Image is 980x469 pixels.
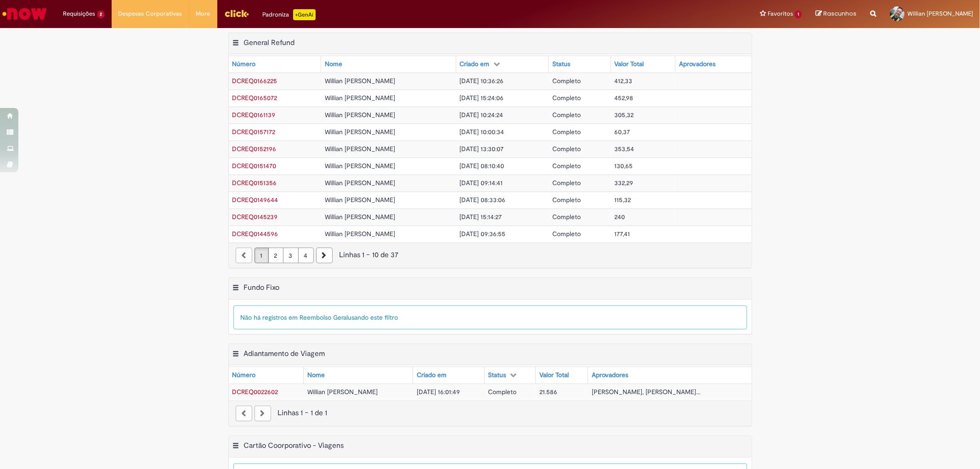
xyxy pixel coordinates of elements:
[460,145,504,153] span: [DATE] 13:30:07
[232,196,278,204] a: Abrir Registro: DCREQ0149644
[232,145,277,153] a: Abrir Registro: DCREQ0152196
[539,388,557,396] span: 21.586
[268,248,283,263] a: Página 2
[244,283,280,292] h2: Fundo Fixo
[488,371,506,380] div: Status
[283,248,299,263] a: Página 3
[97,11,105,18] span: 2
[615,162,633,170] span: 130,65
[552,179,581,187] span: Completo
[232,441,240,453] button: Cartão Coorporativo - Viagens Menu de contexto
[232,77,278,85] span: DCREQ0166225
[417,371,447,380] div: Criado em
[1,5,48,23] img: ServiceNow
[325,230,395,238] span: Willian [PERSON_NAME]
[615,77,633,85] span: 412,33
[552,60,570,69] div: Status
[615,60,644,69] div: Valor Total
[232,179,277,187] a: Abrir Registro: DCREQ0151356
[552,94,581,102] span: Completo
[325,94,395,102] span: Willian [PERSON_NAME]
[232,213,278,221] span: DCREQ0145239
[233,305,747,329] div: Não há registros em Reembolso Geral
[63,9,95,18] span: Requisições
[325,162,395,170] span: Willian [PERSON_NAME]
[307,371,325,380] div: Nome
[232,162,277,170] span: DCREQ0151470
[232,162,277,170] a: Abrir Registro: DCREQ0151470
[232,179,277,187] span: DCREQ0151356
[229,401,752,426] nav: paginação
[232,94,278,102] span: DCREQ0165072
[236,408,745,418] div: Linhas 1 − 1 de 1
[615,179,634,187] span: 332,29
[307,388,378,396] span: Willian [PERSON_NAME]
[232,230,278,238] a: Abrir Registro: DCREQ0144596
[460,94,504,102] span: [DATE] 15:24:06
[768,9,793,18] span: Favoritos
[325,128,395,136] span: Willian [PERSON_NAME]
[552,111,581,119] span: Completo
[316,248,333,263] a: Próxima página
[325,196,395,204] span: Willian [PERSON_NAME]
[196,9,210,18] span: More
[232,283,240,295] button: Fundo Fixo Menu de contexto
[325,77,395,85] span: Willian [PERSON_NAME]
[552,213,581,221] span: Completo
[232,60,256,69] div: Número
[244,38,295,47] h2: General Refund
[325,60,342,69] div: Nome
[244,441,344,450] h2: Cartão Coorporativo - Viagens
[232,145,277,153] span: DCREQ0152196
[325,145,395,153] span: Willian [PERSON_NAME]
[816,10,856,18] a: Rascunhos
[460,230,506,238] span: [DATE] 09:36:55
[232,38,240,50] button: General Refund Menu de contexto
[823,9,856,18] span: Rascunhos
[552,145,581,153] span: Completo
[229,243,752,268] nav: paginação
[232,349,240,361] button: Adiantamento de Viagem Menu de contexto
[348,313,398,322] span: usando este filtro
[460,77,504,85] span: [DATE] 10:36:26
[232,230,278,238] span: DCREQ0144596
[298,248,314,263] a: Página 4
[325,111,395,119] span: Willian [PERSON_NAME]
[224,6,249,20] img: click_logo_yellow_360x200.png
[244,349,325,358] h2: Adiantamento de Viagem
[460,128,504,136] span: [DATE] 10:00:34
[232,388,278,396] a: Abrir Registro: DCREQ0022602
[232,196,278,204] span: DCREQ0149644
[460,162,504,170] span: [DATE] 08:10:40
[795,11,802,18] span: 1
[325,213,395,221] span: Willian [PERSON_NAME]
[460,213,502,221] span: [DATE] 15:14:27
[488,388,517,396] span: Completo
[255,248,269,263] a: Página 1
[236,250,745,260] div: Linhas 1 − 10 de 37
[615,230,630,238] span: 177,41
[592,388,700,396] span: [PERSON_NAME], [PERSON_NAME]...
[615,213,625,221] span: 240
[552,230,581,238] span: Completo
[552,162,581,170] span: Completo
[615,94,634,102] span: 452,98
[325,179,395,187] span: Willian [PERSON_NAME]
[232,111,276,119] span: DCREQ0161139
[232,77,278,85] a: Abrir Registro: DCREQ0166225
[552,196,581,204] span: Completo
[592,371,628,380] div: Aprovadores
[417,388,460,396] span: [DATE] 16:01:49
[615,196,631,204] span: 115,32
[539,371,569,380] div: Valor Total
[232,371,256,380] div: Número
[552,128,581,136] span: Completo
[232,213,278,221] a: Abrir Registro: DCREQ0145239
[232,128,276,136] span: DCREQ0157172
[232,128,276,136] a: Abrir Registro: DCREQ0157172
[263,9,316,20] div: Padroniza
[232,111,276,119] a: Abrir Registro: DCREQ0161139
[907,10,973,17] span: Willian [PERSON_NAME]
[119,9,182,18] span: Despesas Corporativas
[232,388,278,396] span: DCREQ0022602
